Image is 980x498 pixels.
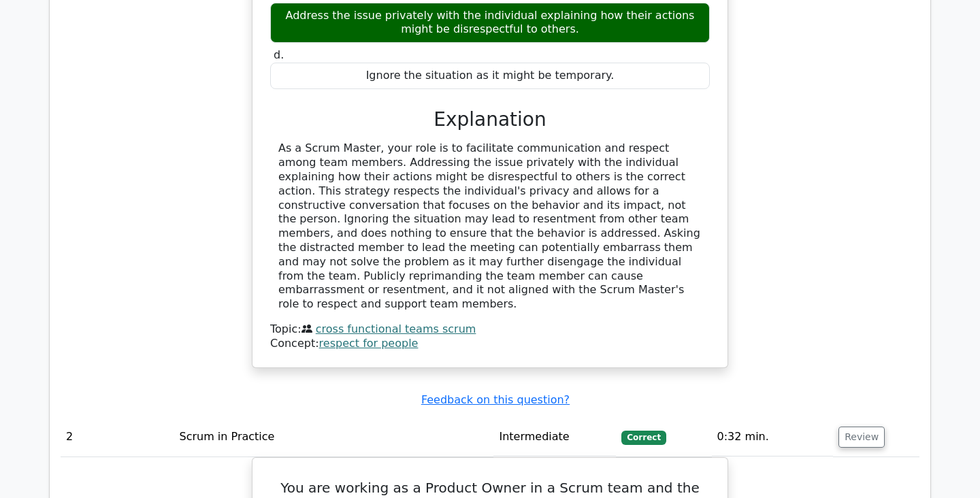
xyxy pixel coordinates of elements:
div: Topic: [270,322,710,337]
td: Intermediate [493,418,616,456]
td: 0:32 min. [712,418,834,456]
div: Ignore the situation as it might be temporary. [270,63,710,89]
h3: Explanation [278,108,702,131]
span: d. [274,48,284,61]
a: respect for people [319,337,419,350]
div: Address the issue privately with the individual explaining how their actions might be disrespectf... [270,3,710,44]
td: Scrum in Practice [174,418,494,456]
a: cross functional teams scrum [316,322,476,335]
div: As a Scrum Master, your role is to facilitate communication and respect among team members. Addre... [278,142,702,312]
div: Concept: [270,337,710,351]
span: Correct [621,431,666,444]
a: Feedback on this question? [421,393,570,406]
td: 2 [61,418,174,456]
button: Review [838,427,885,448]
